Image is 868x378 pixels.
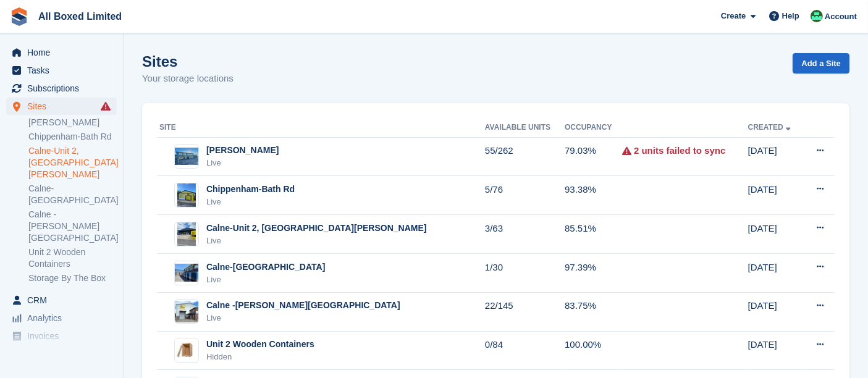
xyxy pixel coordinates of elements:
[748,292,803,331] td: [DATE]
[28,117,117,128] a: [PERSON_NAME]
[27,345,101,363] span: Pricing
[485,176,565,215] td: 5/76
[206,235,427,247] div: Live
[28,209,117,244] a: Calne -[PERSON_NAME][GEOGRAPHIC_DATA]
[565,292,622,331] td: 83.75%
[206,144,279,157] div: [PERSON_NAME]
[485,331,565,370] td: 0/84
[27,62,101,79] span: Tasks
[485,118,565,138] th: Available Units
[6,309,117,327] a: menu
[206,222,427,235] div: Calne-Unit 2, [GEOGRAPHIC_DATA][PERSON_NAME]
[28,183,117,206] a: Calne-[GEOGRAPHIC_DATA]
[28,131,117,143] a: Chippenham-Bath Rd
[27,309,101,327] span: Analytics
[485,215,565,254] td: 3/63
[206,261,325,274] div: Calne-[GEOGRAPHIC_DATA]
[10,7,28,26] img: stora-icon-8386f47178a22dfd0bd8f6a31ec36ba5ce8667c1dd55bd0f319d3a0aa187defe.svg
[6,98,117,115] a: menu
[206,274,325,286] div: Live
[565,176,622,215] td: 93.38%
[142,72,234,86] p: Your storage locations
[793,53,849,73] a: Add a Site
[177,183,196,208] img: Image of Chippenham-Bath Rd site
[27,44,101,61] span: Home
[142,53,234,70] h1: Sites
[6,80,117,97] a: menu
[6,44,117,61] a: menu
[175,342,198,358] img: Image of Unit 2 Wooden Containers site
[177,222,196,246] img: Image of Calne-Unit 2, Porte Marsh Rd site
[485,254,565,293] td: 1/30
[748,176,803,215] td: [DATE]
[28,145,117,180] a: Calne-Unit 2, [GEOGRAPHIC_DATA][PERSON_NAME]
[565,137,622,176] td: 79.03%
[825,10,857,23] span: Account
[748,254,803,293] td: [DATE]
[28,246,117,270] a: Unit 2 Wooden Containers
[565,331,622,370] td: 100.00%
[101,101,111,111] i: Smart entry sync failures have occurred
[206,351,314,363] div: Hidden
[33,6,127,27] a: All Boxed Limited
[6,292,117,309] a: menu
[28,272,117,284] a: Storage By The Box
[206,196,295,208] div: Live
[782,10,799,22] span: Help
[6,327,117,345] a: menu
[175,148,198,166] img: Image of Melksham-Bowerhill site
[206,312,400,324] div: Live
[811,10,823,22] img: Enquiries
[748,137,803,176] td: [DATE]
[721,10,746,22] span: Create
[748,123,793,132] a: Created
[157,118,485,138] th: Site
[27,98,101,115] span: Sites
[206,183,295,196] div: Chippenham-Bath Rd
[634,144,725,158] a: 2 units failed to sync
[206,157,279,169] div: Live
[27,327,101,345] span: Invoices
[6,62,117,79] a: menu
[206,338,314,351] div: Unit 2 Wooden Containers
[485,292,565,331] td: 22/145
[485,137,565,176] td: 55/262
[27,292,101,309] span: CRM
[27,80,101,97] span: Subscriptions
[565,215,622,254] td: 85.51%
[748,215,803,254] td: [DATE]
[175,264,198,282] img: Image of Calne-The Space Centre site
[175,301,198,322] img: Image of Calne -Harris Road site
[565,254,622,293] td: 97.39%
[206,299,400,312] div: Calne -[PERSON_NAME][GEOGRAPHIC_DATA]
[565,118,622,138] th: Occupancy
[6,345,117,363] a: menu
[748,331,803,370] td: [DATE]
